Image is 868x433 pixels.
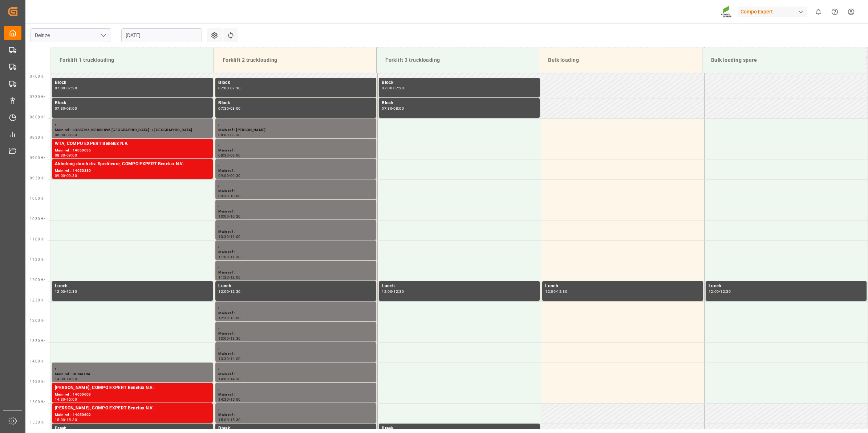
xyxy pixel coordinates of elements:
[230,337,241,340] div: 13:30
[230,215,241,218] div: 10:30
[218,425,373,432] div: Break
[218,242,373,249] div: ,
[230,290,241,293] div: 12:30
[218,168,373,174] div: Main ref :
[218,127,373,133] div: Main ref : [PERSON_NAME]
[218,276,229,279] div: 11:30
[218,337,229,340] div: 13:00
[218,133,229,137] div: 08:00
[55,392,210,398] div: Main ref : 14050603
[218,79,373,86] div: Block
[545,53,696,67] div: Bulk loading
[229,174,230,177] div: -
[65,154,66,157] div: -
[31,28,111,42] input: Type to search/select
[30,95,45,99] span: 07:30 Hr
[55,377,65,381] div: 14:00
[66,154,77,157] div: 09:00
[30,278,45,282] span: 12:00 Hr
[65,290,66,293] div: -
[230,194,241,198] div: 10:00
[230,154,241,157] div: 09:00
[229,133,230,137] div: -
[30,135,45,139] span: 08:30 Hr
[55,154,65,157] div: 08:30
[55,147,210,154] div: Main ref : 14050635
[229,398,230,401] div: -
[218,418,229,421] div: 15:00
[66,398,77,401] div: 15:00
[382,425,537,432] div: Break
[218,174,229,177] div: 09:00
[230,377,241,381] div: 14:30
[30,197,45,201] span: 10:00 Hr
[218,100,373,107] div: Block
[218,412,373,418] div: Main ref :
[218,161,373,168] div: ,
[98,30,109,41] button: open menu
[66,174,77,177] div: 09:30
[218,140,373,147] div: ,
[218,316,229,320] div: 12:30
[55,418,65,421] div: 15:00
[720,290,731,293] div: 12:30
[218,86,229,90] div: 07:00
[218,215,229,218] div: 10:00
[30,298,45,302] span: 12:30 Hr
[229,194,230,198] div: -
[30,359,45,363] span: 14:00 Hr
[30,258,45,262] span: 11:30 Hr
[65,377,66,381] div: -
[556,290,557,293] div: -
[66,107,77,110] div: 08:00
[218,120,373,127] div: ,
[382,107,392,110] div: 07:30
[30,380,45,384] span: 14:30 Hr
[65,418,66,421] div: -
[55,174,65,177] div: 09:00
[393,86,404,90] div: 07:30
[55,364,210,371] div: ,
[218,201,373,209] div: ,
[230,316,241,320] div: 13:00
[229,290,230,293] div: -
[218,147,373,154] div: Main ref :
[218,351,373,357] div: Main ref :
[66,418,77,421] div: 15:30
[218,331,373,337] div: Main ref :
[218,181,373,188] div: ,
[229,107,230,110] div: -
[66,86,77,90] div: 07:30
[55,425,210,432] div: Break
[55,120,210,127] div: ,
[719,290,720,293] div: -
[392,86,393,90] div: -
[721,5,733,18] img: Screenshot%202023-09-29%20at%2010.02.21.png_1712312052.png
[55,405,210,412] div: [PERSON_NAME], COMPO EXPERT Benelux N.V.
[30,217,45,221] span: 10:30 Hr
[229,377,230,381] div: -
[230,398,241,401] div: 15:00
[55,86,65,90] div: 07:00
[218,209,373,215] div: Main ref :
[229,418,230,421] div: -
[218,262,373,270] div: ,
[55,140,210,147] div: WTA, COMPO EXPERT Benelux N.V.
[55,100,210,107] div: Block
[55,283,210,290] div: Lunch
[393,107,404,110] div: 08:00
[65,133,66,137] div: -
[55,384,210,392] div: [PERSON_NAME], COMPO EXPERT Benelux N.V.
[55,161,210,168] div: Abholung durch div. Spediteure, COMPO EXPERT Benelux N.V.
[392,290,393,293] div: -
[229,316,230,320] div: -
[382,290,392,293] div: 12:00
[392,107,393,110] div: -
[708,53,859,67] div: Bulk loading spare
[66,133,77,137] div: 08:30
[545,283,700,290] div: Lunch
[218,222,373,229] div: ,
[230,107,241,110] div: 08:00
[66,377,77,381] div: 14:30
[709,283,864,290] div: Lunch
